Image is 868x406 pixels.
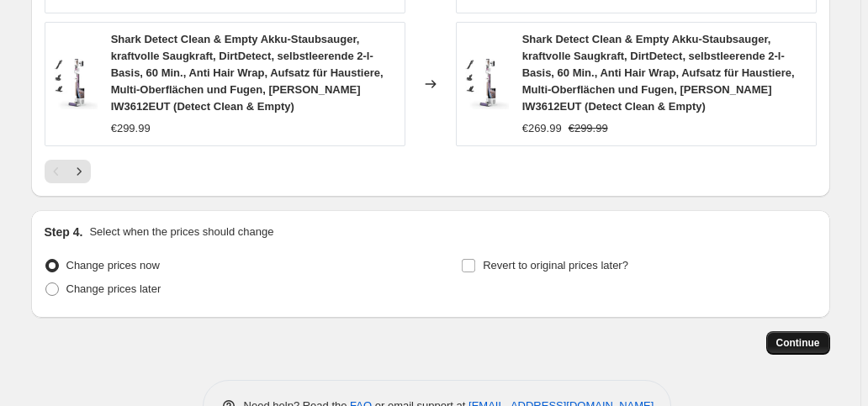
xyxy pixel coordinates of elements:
[66,282,161,295] span: Change prices later
[569,120,608,137] strike: €299.99
[111,33,384,113] span: Shark Detect Clean & Empty Akku-Staubsauger, kraftvolle Saugkraft, DirtDetect, selbstleerende 2-l...
[45,224,83,240] h2: Step 4.
[89,224,273,240] p: Select when the prices should change
[54,59,98,109] img: 518yisj_a7L._AC_SL1400_80x.jpg
[483,259,628,272] span: Revert to original prices later?
[66,259,160,272] span: Change prices now
[522,33,795,113] span: Shark Detect Clean & Empty Akku-Staubsauger, kraftvolle Saugkraft, DirtDetect, selbstleerende 2-l...
[766,331,830,355] button: Continue
[67,160,91,183] button: Next
[111,120,151,137] div: €299.99
[45,160,91,183] nav: Pagination
[776,336,820,350] span: Continue
[522,120,562,137] div: €269.99
[465,59,509,109] img: 518yisj_a7L._AC_SL1400_80x.jpg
